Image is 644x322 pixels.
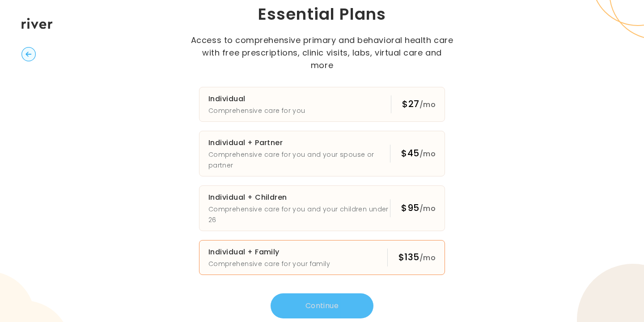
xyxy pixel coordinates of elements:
button: Continue [271,293,373,318]
span: /mo [419,149,436,159]
span: /mo [419,99,436,110]
p: Comprehensive care for you and your children under 26 [208,204,390,225]
div: $45 [401,147,436,160]
p: Access to comprehensive primary and behavioral health care with free prescriptions, clinic visits... [190,34,454,72]
h3: Individual + Partner [208,137,390,149]
div: $135 [398,251,436,264]
button: Individual + PartnerComprehensive care for you and your spouse or partner$45/mo [199,131,445,176]
p: Comprehensive care for your family [208,258,330,269]
h3: Individual + Children [208,191,390,204]
button: IndividualComprehensive care for you$27/mo [199,87,445,122]
p: Comprehensive care for you and your spouse or partner [208,149,390,171]
h3: Individual + Family [208,246,330,258]
h3: Individual [208,93,305,105]
p: Comprehensive care for you [208,105,305,116]
div: $95 [401,202,436,215]
button: Individual + ChildrenComprehensive care for you and your children under 26$95/mo [199,185,445,231]
h1: Essential Plans [168,4,476,25]
button: Individual + FamilyComprehensive care for your family$135/mo [199,240,445,275]
span: /mo [419,253,436,263]
div: $27 [402,98,436,111]
span: /mo [419,203,436,214]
